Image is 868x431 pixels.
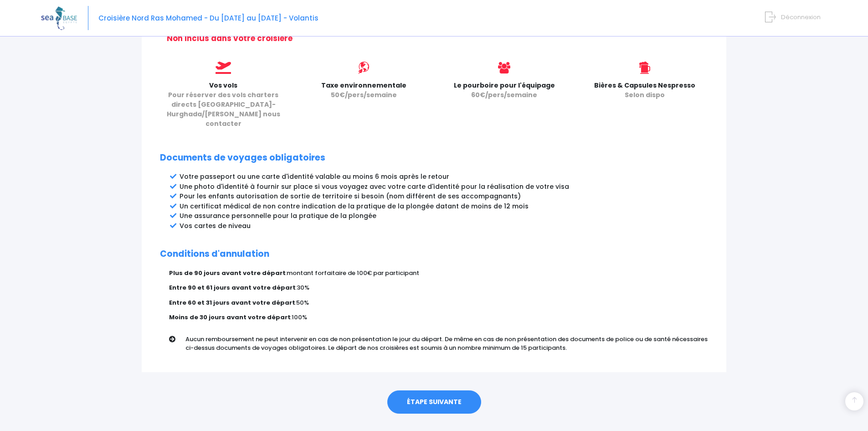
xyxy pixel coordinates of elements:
[300,81,427,100] p: Taxe environnementale
[169,313,708,322] p: :
[98,13,318,23] span: Croisière Nord Ras Mohamed - Du [DATE] au [DATE] - Volantis
[160,153,708,163] h2: Documents de voyages obligatoires
[287,269,419,277] span: montant forfaitaire de 100€ par participant
[180,192,708,201] li: Pour les enfants autorisation de sortie de territoire si besoin (nom différent de ses accompagnants)
[169,283,296,292] strong: Entre 90 et 61 jours avant votre départ
[180,202,708,211] li: Un certificat médical de non contre indication de la pratique de la plongée datant de moins de 12...
[471,90,537,99] span: 60€/pers/semaine
[625,90,665,99] span: Selon dispo
[498,62,510,74] img: icon_users@2x.png
[169,298,708,307] p: :
[169,269,286,277] strong: Plus de 90 jours avant votre départ
[160,81,287,129] p: Vos vols
[185,335,715,353] p: Aucun remboursement ne peut intervenir en cas de non présentation le jour du départ. De même en c...
[581,81,708,100] p: Bières & Capsules Nespresso
[358,62,370,74] img: icon_environment.svg
[169,269,708,278] p: :
[639,62,650,74] img: icon_biere.svg
[331,90,397,99] span: 50€/pers/semaine
[180,221,708,231] li: Vos cartes de niveau
[180,172,708,182] li: Votre passeport ou une carte d'identité valable au moins 6 mois après le retour
[297,283,309,292] span: 30%
[180,211,708,221] li: Une assurance personnelle pour la pratique de la plongée
[160,249,708,260] h2: Conditions d'annulation
[296,298,309,307] span: 50%
[180,182,708,192] li: Une photo d'identité à fournir sur place si vous voyagez avec votre carte d'identité pour la réal...
[292,313,307,322] span: 100%
[169,313,291,322] strong: Moins de 30 jours avant votre départ
[169,298,295,307] strong: Entre 60 et 31 jours avant votre départ
[169,283,708,292] p: :
[387,390,481,414] a: ÉTAPE SUIVANTE
[781,13,821,21] span: Déconnexion
[441,81,568,100] p: Le pourboire pour l'équipage
[167,34,708,43] h2: Non inclus dans votre croisière
[167,90,280,128] span: Pour réserver des vols charters directs [GEOGRAPHIC_DATA]-Hurghada/[PERSON_NAME] nous contacter
[216,62,231,74] img: icon_vols.svg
